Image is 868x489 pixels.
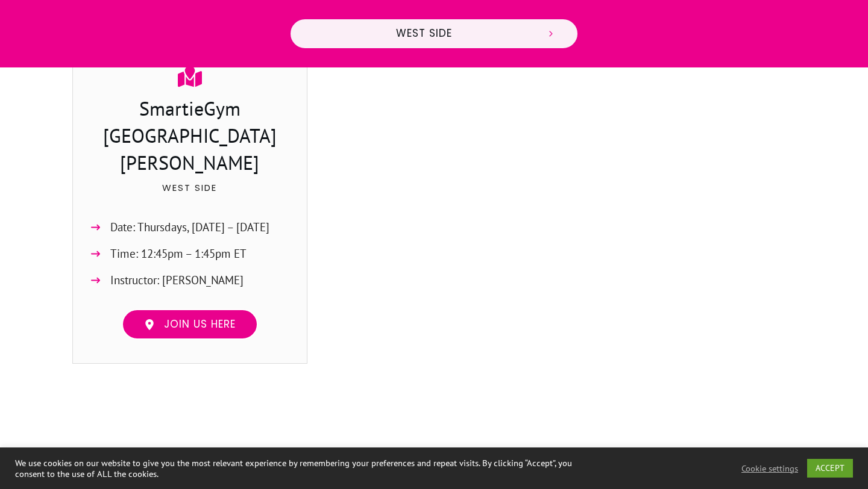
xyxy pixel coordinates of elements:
a: Join us here [122,309,258,340]
span: Join us here [164,318,236,331]
h3: SmartieGym [GEOGRAPHIC_DATA][PERSON_NAME] [85,95,295,179]
p: West Side [85,180,295,210]
div: We use cookies on our website to give you the most relevant experience by remembering your prefer... [15,458,602,479]
a: ACCEPT [807,459,853,478]
span: Date: Thursdays, [DATE] – [DATE] [110,217,269,237]
a: West Side [289,18,579,49]
span: Time: 12:45pm – 1:45pm ET [110,244,247,264]
a: Cookie settings [741,463,798,474]
span: Instructor: [PERSON_NAME] [110,270,244,290]
span: West Side [312,27,536,40]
